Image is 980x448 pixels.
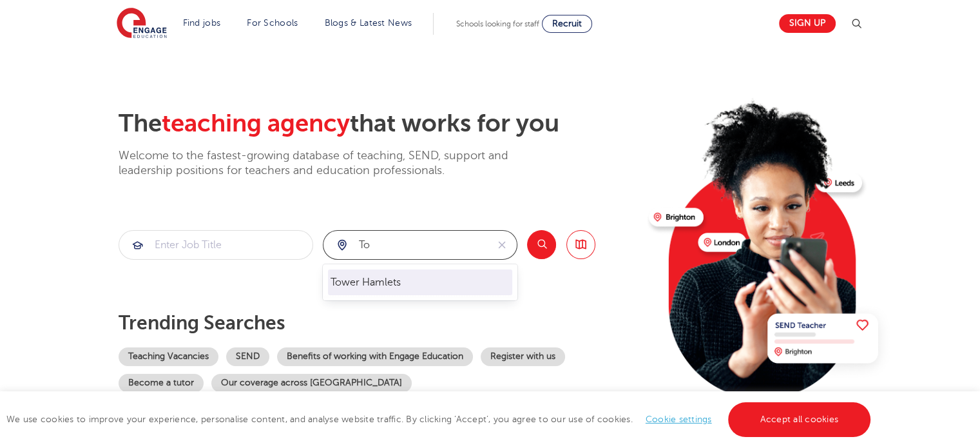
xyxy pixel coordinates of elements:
a: Our coverage across [GEOGRAPHIC_DATA] [211,374,412,393]
input: Submit [119,231,312,259]
li: Tower Hamlets [328,269,512,295]
a: For Schools [247,18,298,28]
div: Submit [323,230,517,260]
p: Trending searches [119,311,639,335]
a: Find jobs [183,18,221,28]
a: Recruit [542,15,592,33]
button: Search [527,230,556,259]
img: Engage Education [117,8,167,40]
a: SEND [226,347,269,366]
span: teaching agency [162,110,350,137]
p: Welcome to the fastest-growing database of teaching, SEND, support and leadership positions for t... [119,148,544,179]
a: Become a tutor [119,374,204,393]
span: We use cookies to improve your experience, personalise content, and analyse website traffic. By c... [6,414,874,424]
span: Recruit [552,19,582,28]
h2: The that works for you [119,109,639,139]
button: Clear [487,231,517,259]
a: Benefits of working with Engage Education [277,347,473,366]
span: Schools looking for staff [456,19,539,28]
input: Submit [323,231,487,259]
ul: Submit [328,269,512,295]
a: Register with us [481,347,565,366]
a: Blogs & Latest News [325,18,412,28]
div: Submit [119,230,313,260]
a: Accept all cookies [728,402,871,437]
a: Sign up [779,14,836,33]
a: Cookie settings [646,414,712,424]
a: Teaching Vacancies [119,347,218,366]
